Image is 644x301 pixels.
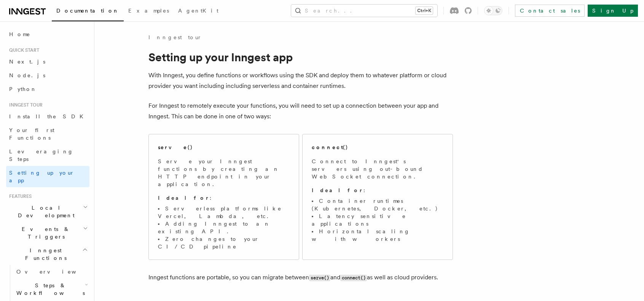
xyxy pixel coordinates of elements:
a: Contact sales [515,5,585,17]
span: Python [9,86,37,92]
span: AgentKit [178,8,218,14]
span: Events & Triggers [6,225,83,240]
span: Leveraging Steps [9,148,73,162]
h2: serve() [158,143,193,151]
a: serve()Serve your Inngest functions by creating an HTTP endpoint in your application.Ideal for:Se... [148,134,299,260]
span: Node.js [9,72,45,78]
span: Quick start [6,47,39,53]
a: Documentation [52,2,124,21]
a: AgentKit [174,2,223,21]
p: : [312,186,443,194]
span: Install the SDK [9,113,88,119]
a: Overview [13,265,89,279]
span: Documentation [56,8,119,14]
button: Steps & Workflows [13,279,89,300]
span: Examples [128,8,169,14]
a: Inngest tour [148,33,202,41]
button: Events & Triggers [6,222,89,244]
li: Container runtimes (Kubernetes, Docker, etc.) [312,197,443,212]
span: Your first Functions [9,127,54,141]
a: Your first Functions [6,123,89,145]
p: Inngest functions are portable, so you can migrate between and as well as cloud providers. [148,272,453,283]
p: Connect to Inngest's servers using out-bound WebSocket connection. [312,158,443,180]
li: Horizontal scaling with workers [312,228,443,243]
span: Overview [16,269,95,275]
span: Home [9,30,30,38]
li: Adding Inngest to an existing API. [158,220,290,235]
a: Node.js [6,68,89,82]
code: connect() [340,275,367,281]
kbd: Ctrl+K [416,7,433,14]
a: Install the SDK [6,110,89,123]
p: With Inngest, you define functions or workflows using the SDK and deploy them to whatever platfor... [148,70,453,91]
p: Serve your Inngest functions by creating an HTTP endpoint in your application. [158,158,290,188]
button: Search...Ctrl+K [291,5,437,17]
a: Next.js [6,55,89,68]
span: Local Development [6,204,83,219]
li: Serverless platforms like Vercel, Lambda, etc. [158,205,290,220]
span: Inngest tour [6,102,43,108]
span: Steps & Workflows [13,282,85,297]
li: Zero changes to your CI/CD pipeline [158,235,290,250]
button: Local Development [6,201,89,222]
span: Features [6,193,32,199]
span: Inngest Functions [6,247,82,262]
a: connect()Connect to Inngest's servers using out-bound WebSocket connection.Ideal for:Container ru... [302,134,453,260]
a: Examples [124,2,174,21]
a: Python [6,82,89,96]
p: : [158,194,290,202]
a: Home [6,27,89,41]
a: Sign Up [588,5,638,17]
span: Setting up your app [9,170,75,183]
button: Toggle dark mode [484,6,502,15]
h1: Setting up your Inngest app [148,50,453,64]
a: Leveraging Steps [6,145,89,166]
a: Setting up your app [6,166,89,187]
strong: Ideal for [158,195,210,201]
p: For Inngest to remotely execute your functions, you will need to set up a connection between your... [148,100,453,122]
button: Inngest Functions [6,244,89,265]
span: Next.js [9,59,45,65]
h2: connect() [312,143,348,151]
code: serve() [309,275,330,281]
strong: Ideal for [312,187,363,193]
li: Latency sensitive applications [312,212,443,228]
